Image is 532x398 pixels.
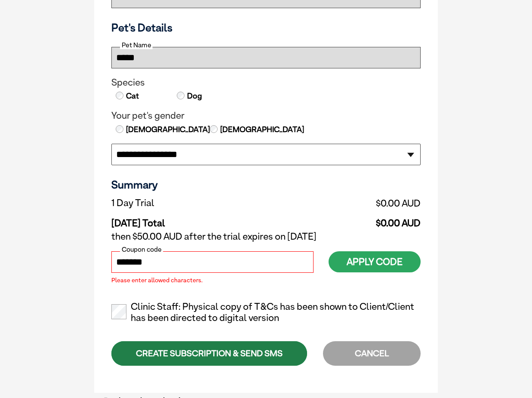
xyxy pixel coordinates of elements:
[280,195,421,211] td: $0.00 AUD
[280,211,421,229] td: $0.00 AUD
[329,251,421,272] button: Apply Code
[111,178,421,191] h3: Summary
[111,301,421,324] label: Clinic Staff: Physical copy of T&Cs has been shown to Client/Client has been directed to digital ...
[323,341,421,366] div: CANCEL
[111,211,280,229] td: [DATE] Total
[111,277,314,283] label: Please enter allowed characters.
[108,21,424,34] h3: Pet's Details
[111,110,421,121] legend: Your pet's gender
[111,341,307,366] div: CREATE SUBSCRIPTION & SEND SMS
[111,195,280,211] td: 1 Day Trial
[111,229,421,244] td: then $50.00 AUD after the trial expires on [DATE]
[120,246,163,253] label: Coupon code
[111,77,421,88] legend: Species
[111,304,126,319] input: Clinic Staff: Physical copy of T&Cs has been shown to Client/Client has been directed to digital ...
